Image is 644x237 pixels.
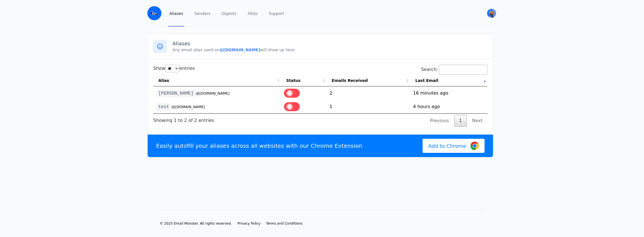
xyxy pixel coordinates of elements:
span: Privacy Policy [237,222,261,225]
a: Previous [425,115,454,127]
div: Showing 1 to 2 of 2 entries [153,114,214,124]
p: Any email alias used on will show up here [172,47,487,53]
a: Add to Chrome [423,139,485,153]
select: Showentries [165,65,179,72]
span: Terms and Conditions [266,222,303,225]
code: [PERSON_NAME] [156,90,196,97]
button: User menu [487,8,497,18]
th: Emails Received: activate to sort column ascending [327,75,410,86]
label: Show entries [153,66,195,71]
a: Privacy Policy [237,221,261,226]
b: @[DOMAIN_NAME] [219,48,260,52]
small: @[DOMAIN_NAME] [196,91,230,95]
img: Bob's Avatar [487,9,496,18]
th: Alias: activate to sort column ascending [153,75,281,86]
li: © 2025 Email Monster. All rights reserved. [160,221,232,226]
small: @[DOMAIN_NAME] [171,105,205,109]
th: Status: activate to sort column ascending [281,75,327,86]
a: 1 [454,115,467,127]
input: Search: [439,65,487,75]
img: Google Chrome Logo [470,142,479,150]
p: Easily autofill your aliases across all websites with our Chrome Extension [156,142,362,150]
a: Terms and Conditions [266,221,303,226]
img: Email Monster [147,6,161,20]
label: Search: [421,67,487,72]
h3: Aliases [172,40,487,47]
a: Next [467,115,487,127]
code: test [156,103,171,111]
th: Last Email: activate to sort column ascending [410,75,487,86]
span: Add to Chrome [428,142,466,150]
td: 1 [327,100,410,113]
td: 16 minutes ago [410,86,487,100]
td: 2 [327,86,410,100]
td: 4 hours ago [410,100,487,113]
